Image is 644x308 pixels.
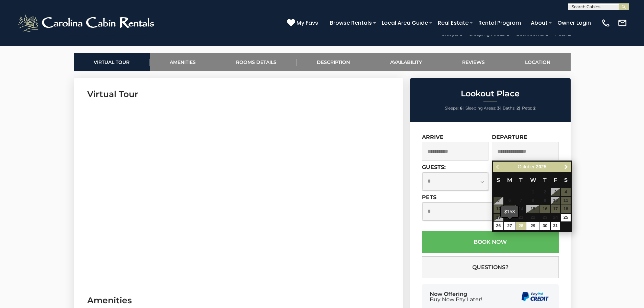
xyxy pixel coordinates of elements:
label: Guests: [422,164,446,170]
a: Owner Login [554,17,594,29]
label: Pets [422,194,436,200]
a: 29 [526,222,539,230]
span: 1 [526,188,539,196]
strong: 2 [517,105,519,111]
a: 30 [540,222,550,230]
li: | [445,104,464,113]
a: Description [297,53,370,71]
span: 15 [526,205,539,213]
img: phone-regular-white.png [601,18,611,28]
a: Real Estate [434,17,472,29]
span: 8 [526,197,539,205]
button: Questions? [422,256,559,278]
span: 2025 [536,164,546,169]
a: 26 [494,222,503,230]
div: Now Offering [430,291,482,302]
span: Tuesday [519,177,523,183]
a: Location [505,53,571,71]
a: About [527,17,551,29]
span: Wednesday [530,177,536,183]
a: Browse Rentals [327,17,375,29]
span: Thursday [543,177,547,183]
span: My Favs [296,19,318,27]
strong: 2 [533,105,535,111]
img: White-1-2.png [17,13,157,33]
label: Arrive [422,134,444,140]
a: Local Area Guide [378,17,431,29]
a: Next [562,163,570,171]
strong: 6 [460,105,462,111]
li: | [503,104,520,113]
button: Book Now [422,231,559,253]
a: Virtual Tour [74,53,150,71]
span: 9 [540,197,550,205]
h3: Virtual Tour [87,88,390,100]
span: October [518,164,535,169]
span: Sunday [497,177,500,183]
a: 25 [561,214,571,221]
span: Sleeps: [445,105,459,111]
span: 3 [551,188,560,196]
a: Reviews [442,53,505,71]
a: 27 [504,222,516,230]
li: | [466,104,501,113]
span: 23 [540,214,550,221]
span: 6 [504,197,516,205]
h2: Lookout Place [412,89,569,98]
span: 2 [540,188,550,196]
span: Buy Now Pay Later! [430,297,482,302]
h3: Amenities [87,294,390,306]
span: Baths: [503,105,516,111]
span: 14 [516,205,526,213]
label: Departure [492,134,527,140]
a: 31 [551,222,560,230]
a: Rental Program [475,17,524,29]
span: Friday [554,177,557,183]
span: Monday [507,177,512,183]
span: Saturday [564,177,568,183]
a: Amenities [150,53,216,71]
span: 22 [526,214,539,221]
span: Sleeping Areas: [466,105,496,111]
span: 7 [516,197,526,205]
div: $153 [501,206,518,217]
span: Next [564,164,569,170]
span: Pets: [522,105,532,111]
span: 21 [516,214,526,221]
span: 10 [551,197,560,205]
strong: 3 [497,105,500,111]
a: 28 [516,222,526,230]
a: My Favs [287,19,320,27]
img: mail-regular-white.png [618,18,627,28]
a: Rooms Details [216,53,297,71]
a: Availability [370,53,442,71]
